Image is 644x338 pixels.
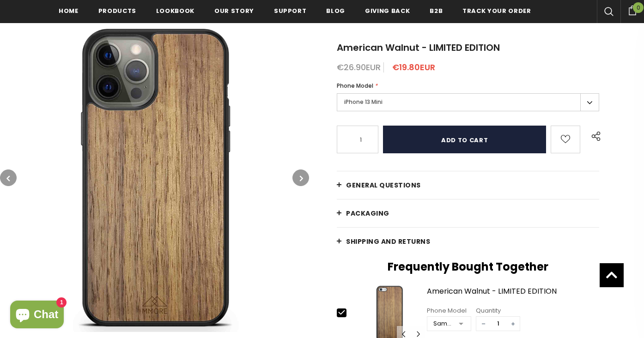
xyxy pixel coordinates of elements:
[346,237,430,246] span: Shipping and returns
[620,4,644,15] a: 0
[506,317,520,331] span: +
[7,301,67,331] inbox-online-store-chat: Shopify online store chat
[98,6,136,15] span: Products
[346,181,421,190] span: General Questions
[337,41,500,54] span: American Walnut - LIMITED EDITION
[337,82,373,90] span: Phone Model
[476,317,490,331] span: −
[337,260,599,274] h2: Frequently Bought Together
[427,306,471,315] div: Phone Model
[337,199,599,227] a: PACKAGING
[274,6,307,15] span: support
[476,306,520,315] div: Quantity
[392,61,435,73] span: €19.80EUR
[337,228,599,255] a: Shipping and returns
[326,6,345,15] span: Blog
[337,171,599,199] a: General Questions
[383,126,546,153] input: Add to cart
[427,287,599,303] a: American Walnut - LIMITED EDITION
[462,6,531,15] span: Track your order
[337,93,599,111] label: iPhone 13 Mini
[59,6,79,15] span: Home
[337,61,381,73] span: €26.90EUR
[346,209,389,218] span: PACKAGING
[365,6,410,15] span: Giving back
[430,6,443,15] span: B2B
[156,6,194,15] span: Lookbook
[433,319,452,328] div: Samsung Galaxy S25 Plus
[214,6,254,15] span: Our Story
[633,2,644,13] span: 0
